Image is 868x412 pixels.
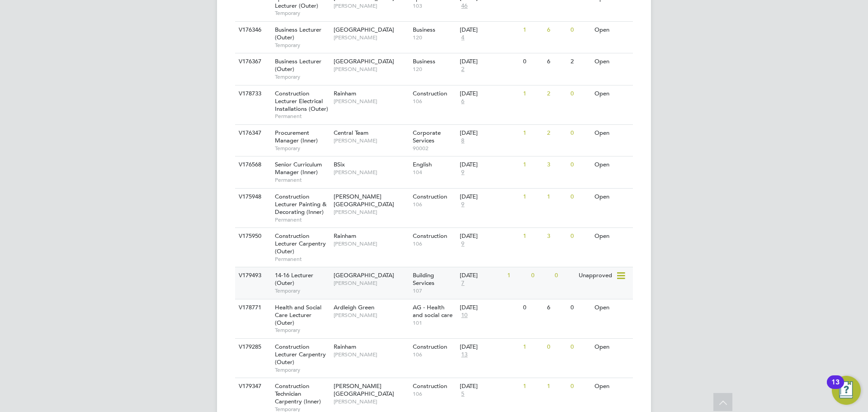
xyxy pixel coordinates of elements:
span: Construction Lecturer Painting & Decorating (Inner) [275,193,326,216]
span: BSix [334,161,345,168]
div: 1 [521,22,544,38]
span: 5 [460,390,466,398]
span: 106 [413,98,456,105]
span: 120 [413,34,456,41]
span: 101 [413,319,456,327]
div: 0 [568,156,592,173]
span: [PERSON_NAME][GEOGRAPHIC_DATA] [334,382,394,398]
span: [PERSON_NAME][GEOGRAPHIC_DATA] [334,193,394,208]
span: Senior Curriculum Manager (Inner) [275,161,322,176]
div: 6 [545,22,568,38]
div: 6 [545,53,568,70]
div: 1 [521,125,544,142]
div: 2 [545,85,568,102]
span: Business Lecturer (Outer) [275,57,321,73]
span: AG - Health and social care [413,303,453,319]
span: Construction [413,232,447,240]
span: 46 [460,2,469,10]
div: 1 [505,267,528,284]
div: Open [592,339,632,355]
div: Open [592,22,632,38]
span: 106 [413,201,456,208]
div: 0 [545,339,568,355]
span: 9 [460,201,466,208]
span: 4 [460,34,466,42]
span: 104 [413,169,456,176]
span: Rainham [334,90,356,97]
span: Permanent [275,176,329,184]
div: [DATE] [460,26,519,34]
span: Business [413,57,435,65]
div: 1 [545,189,568,205]
span: Procurement Manager (Inner) [275,129,318,144]
div: Open [592,156,632,173]
div: V176347 [236,125,268,142]
span: Construction Lecturer Carpentry (Outer) [275,232,326,255]
span: [PERSON_NAME] [334,137,408,144]
span: [PERSON_NAME] [334,66,408,73]
span: English [413,161,432,168]
div: V178733 [236,85,268,102]
span: 9 [460,169,466,176]
div: V179285 [236,339,268,355]
span: Construction Lecturer Carpentry (Outer) [275,343,326,366]
div: V176346 [236,22,268,38]
div: 0 [552,267,576,284]
span: Central Team [334,129,368,137]
div: 0 [568,299,592,316]
span: 8 [460,137,466,145]
span: Business [413,26,435,33]
span: Ardleigh Green [334,303,374,311]
div: 6 [545,299,568,316]
div: 3 [545,156,568,173]
span: [PERSON_NAME] [334,351,408,358]
div: V175950 [236,228,268,245]
div: [DATE] [460,193,519,201]
div: V179493 [236,267,268,284]
span: Business Lecturer (Outer) [275,26,321,41]
span: [PERSON_NAME] [334,240,408,247]
div: 0 [568,125,592,142]
div: [DATE] [460,343,519,351]
div: 0 [568,22,592,38]
div: 3 [545,228,568,245]
div: V179347 [236,378,268,395]
span: Temporary [275,145,329,152]
div: [DATE] [460,383,519,390]
span: 6 [460,98,466,105]
div: Open [592,378,632,395]
span: Construction [413,193,447,200]
div: V176568 [236,156,268,173]
div: 1 [521,189,544,205]
span: 10 [460,312,469,319]
span: Temporary [275,73,329,81]
button: Open Resource Center, 13 new notifications [832,376,861,405]
span: 13 [460,351,469,359]
div: 1 [521,339,544,355]
div: 0 [529,267,552,284]
span: 103 [413,2,456,9]
div: V178771 [236,299,268,316]
span: Rainham [334,232,356,240]
span: Permanent [275,113,329,120]
span: Construction Lecturer Electrical Installations (Outer) [275,90,328,113]
span: 2 [460,66,466,73]
span: [GEOGRAPHIC_DATA] [334,271,394,279]
div: 0 [521,299,544,316]
span: [PERSON_NAME] [334,279,408,287]
div: 0 [568,339,592,355]
div: 0 [568,228,592,245]
span: Corporate Services [413,129,441,144]
div: 2 [545,125,568,142]
span: 106 [413,240,456,247]
span: Health and Social Care Lecturer (Outer) [275,303,321,327]
span: Temporary [275,327,329,334]
div: V175948 [236,189,268,205]
span: 14-16 Lecturer (Outer) [275,271,313,287]
div: [DATE] [460,129,519,137]
div: 0 [521,53,544,70]
div: Open [592,85,632,102]
div: Open [592,125,632,142]
span: [PERSON_NAME] [334,2,408,9]
div: 1 [521,156,544,173]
